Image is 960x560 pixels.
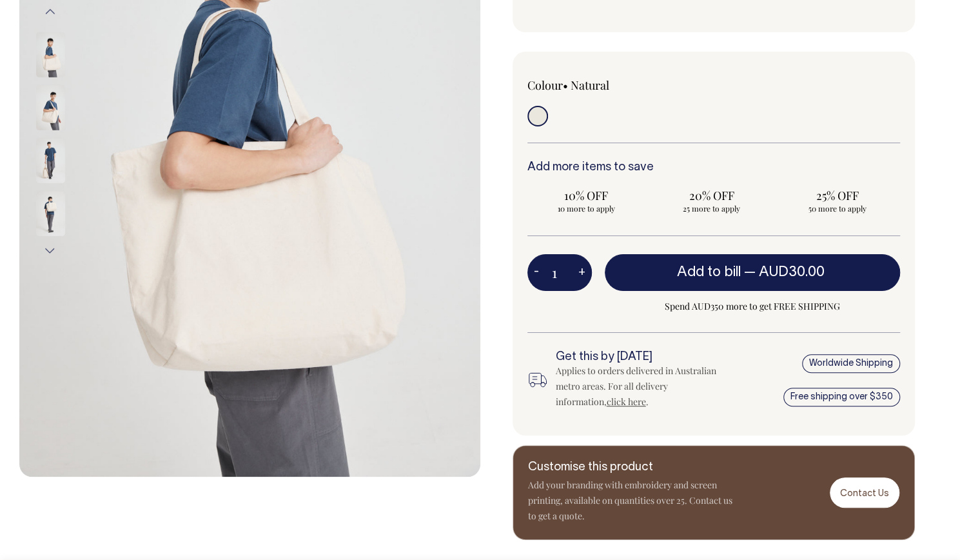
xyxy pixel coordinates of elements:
input: 10% OFF 10 more to apply [527,184,645,217]
a: click here [607,395,646,408]
span: Add to bill [677,266,740,279]
img: natural [36,85,65,130]
span: 10 more to apply [534,203,639,214]
p: Add your branding with embroidery and screen printing, available on quantities over 25. Contact u... [528,477,734,524]
button: Add to bill —AUD30.00 [605,254,901,290]
button: + [572,260,592,286]
span: • [563,77,568,93]
button: - [527,260,545,286]
img: natural [36,32,65,77]
h6: Customise this product [528,461,734,474]
label: Natural [571,77,609,93]
span: 25% OFF [785,188,890,203]
span: 20% OFF [659,188,764,203]
h6: Get this by [DATE] [556,351,730,364]
span: AUD30.00 [758,266,824,279]
button: Next [41,236,60,265]
span: 50 more to apply [785,203,890,214]
a: Contact Us [830,477,899,508]
input: 25% OFF 50 more to apply [778,184,896,217]
img: natural [36,137,65,183]
input: 20% OFF 25 more to apply [652,184,770,217]
img: natural [36,190,65,235]
span: 25 more to apply [659,203,764,214]
span: Spend AUD350 more to get FREE SHIPPING [605,299,901,314]
div: Colour [527,77,676,93]
span: 10% OFF [534,188,639,203]
div: Applies to orders delivered in Australian metro areas. For all delivery information, . [556,363,730,410]
h6: Add more items to save [527,161,901,174]
span: — [743,266,827,279]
